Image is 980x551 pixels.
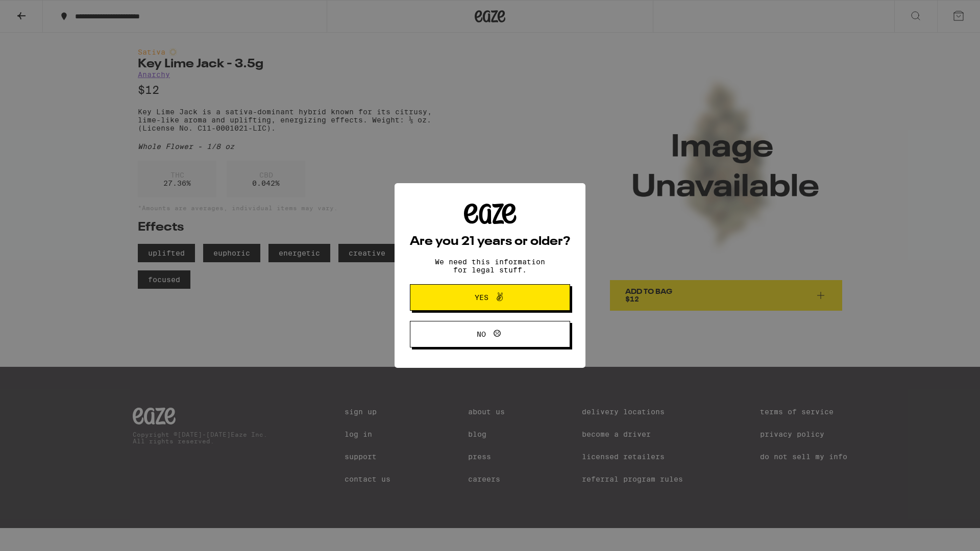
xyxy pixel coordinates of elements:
[916,520,970,546] iframe: Opens a widget where you can find more information
[410,284,570,311] button: Yes
[426,258,554,274] p: We need this information for legal stuff.
[477,331,486,338] span: No
[475,294,488,301] span: Yes
[410,236,570,248] h2: Are you 21 years or older?
[410,321,570,347] button: No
